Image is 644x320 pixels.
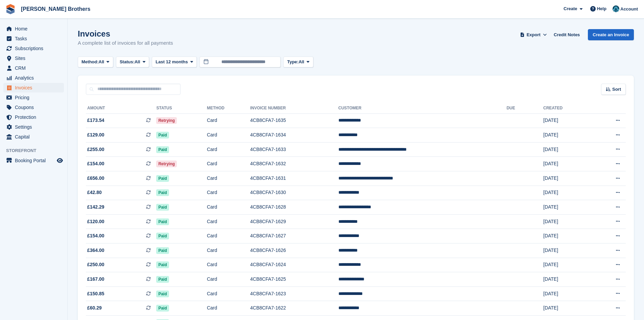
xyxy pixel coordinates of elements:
[87,131,104,138] span: £129.00
[207,113,250,128] td: Card
[543,286,591,301] td: [DATE]
[564,5,577,12] span: Create
[156,218,169,225] span: Paid
[78,39,173,47] p: A complete list of invoices for all payments
[3,83,64,92] a: menu
[250,157,338,171] td: 4CB8CFA7-1632
[15,24,55,34] span: Home
[519,29,548,40] button: Export
[207,186,250,200] td: Card
[543,171,591,186] td: [DATE]
[156,175,169,182] span: Paid
[551,29,582,40] a: Credit Notes
[207,286,250,301] td: Card
[87,117,104,124] span: £173.54
[3,54,64,63] a: menu
[207,142,250,157] td: Card
[15,103,55,112] span: Coupons
[207,103,250,114] th: Method
[15,73,55,83] span: Analytics
[543,157,591,171] td: [DATE]
[207,272,250,287] td: Card
[250,272,338,287] td: 4CB8CFA7-1625
[543,258,591,272] td: [DATE]
[78,29,173,38] h1: Invoices
[250,258,338,272] td: 4CB8CFA7-1624
[152,57,197,68] button: Last 12 months
[15,156,55,165] span: Booking Portal
[543,142,591,157] td: [DATE]
[15,34,55,43] span: Tasks
[613,5,619,12] img: Helen Eldridge
[87,146,104,153] span: £255.00
[207,128,250,143] td: Card
[156,117,177,124] span: Retrying
[156,291,169,297] span: Paid
[543,243,591,258] td: [DATE]
[87,204,104,211] span: £142.29
[250,301,338,316] td: 4CB8CFA7-1622
[15,122,55,132] span: Settings
[156,261,169,268] span: Paid
[156,305,169,312] span: Paid
[87,261,104,268] span: £250.00
[15,44,55,53] span: Subscriptions
[156,59,188,65] span: Last 12 months
[543,214,591,229] td: [DATE]
[207,258,250,272] td: Card
[543,186,591,200] td: [DATE]
[3,122,64,132] a: menu
[87,160,104,167] span: £154.00
[87,276,104,283] span: £167.00
[543,103,591,114] th: Created
[283,57,313,68] button: Type: All
[56,156,64,165] a: Preview store
[207,157,250,171] td: Card
[156,247,169,254] span: Paid
[3,93,64,102] a: menu
[250,286,338,301] td: 4CB8CFA7-1623
[87,247,104,254] span: £364.00
[207,243,250,258] td: Card
[543,272,591,287] td: [DATE]
[250,171,338,186] td: 4CB8CFA7-1631
[86,103,156,114] th: Amount
[87,218,104,225] span: £120.00
[116,57,149,68] button: Status: All
[250,128,338,143] td: 4CB8CFA7-1634
[87,175,104,182] span: £656.00
[18,3,93,15] a: [PERSON_NAME] Brothers
[207,171,250,186] td: Card
[156,161,177,167] span: Retrying
[250,200,338,215] td: 4CB8CFA7-1628
[207,214,250,229] td: Card
[156,103,207,114] th: Status
[156,132,169,138] span: Paid
[207,200,250,215] td: Card
[15,93,55,102] span: Pricing
[3,103,64,112] a: menu
[156,189,169,196] span: Paid
[250,214,338,229] td: 4CB8CFA7-1629
[588,29,634,40] a: Create an Invoice
[81,59,99,65] span: Method:
[3,24,64,34] a: menu
[87,304,102,312] span: £60.29
[597,5,606,12] span: Help
[620,6,638,13] span: Account
[207,229,250,243] td: Card
[250,186,338,200] td: 4CB8CFA7-1630
[543,229,591,243] td: [DATE]
[156,233,169,239] span: Paid
[87,189,102,196] span: £42.80
[15,54,55,63] span: Sites
[250,103,338,114] th: Invoice Number
[15,63,55,73] span: CRM
[156,276,169,283] span: Paid
[527,31,541,38] span: Export
[250,113,338,128] td: 4CB8CFA7-1635
[543,301,591,316] td: [DATE]
[87,290,104,297] span: £150.85
[3,63,64,73] a: menu
[543,113,591,128] td: [DATE]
